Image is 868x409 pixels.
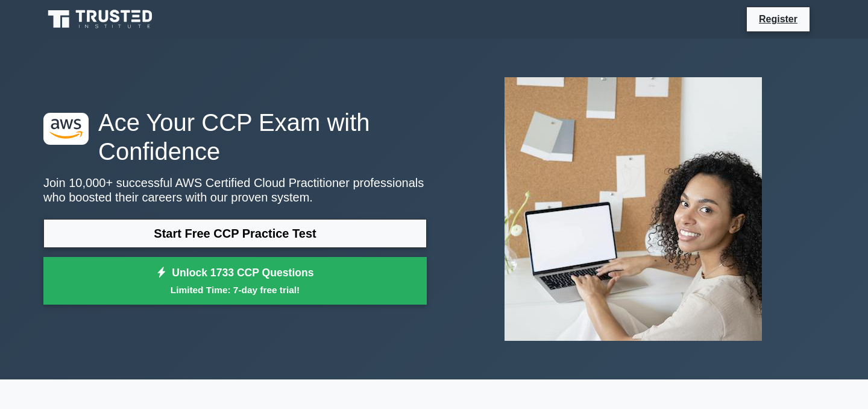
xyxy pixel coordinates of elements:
[43,257,427,305] a: Unlock 1733 CCP QuestionsLimited Time: 7-day free trial!
[43,176,427,204] p: Join 10,000+ successful AWS Certified Cloud Practitioner professionals who boosted their careers ...
[58,283,412,297] small: Limited Time: 7-day free trial!
[752,11,805,27] a: Register
[43,108,427,166] h1: Ace Your CCP Exam with Confidence
[43,219,427,248] a: Start Free CCP Practice Test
